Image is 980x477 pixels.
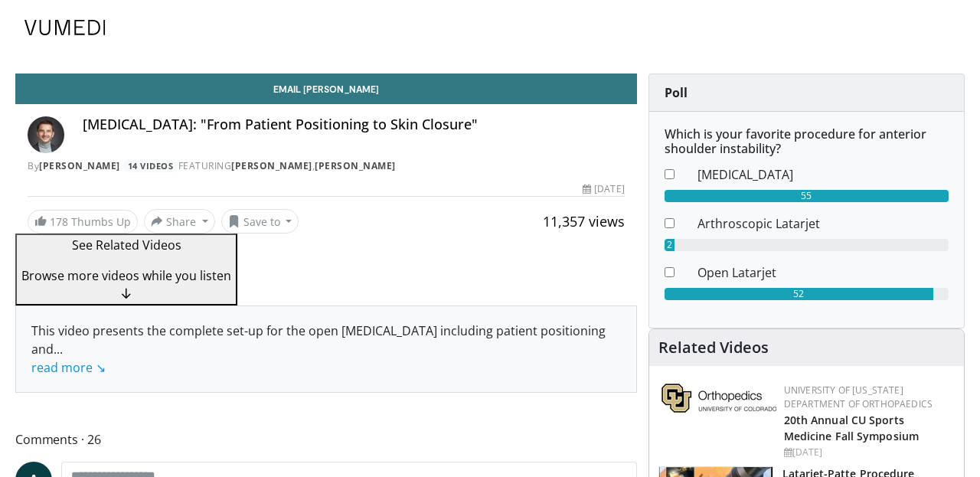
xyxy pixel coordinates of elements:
[24,20,106,35] img: VuMedi Logo
[221,209,299,234] button: Save to
[686,214,960,233] dd: Arthroscopic Latarjet
[15,74,637,104] a: Email [PERSON_NAME]
[83,116,625,133] h4: [MEDICAL_DATA]: "From Patient Positioning to Skin Closure"
[583,182,624,196] div: [DATE]
[665,288,933,300] div: 52
[21,236,231,254] p: See Related Videos
[15,430,637,449] span: Comments 26
[784,384,933,410] a: University of [US_STATE] Department of Orthopaedics
[21,267,231,284] span: Browse more videos while you listen
[665,84,688,101] strong: Poll
[658,338,769,357] h4: Related Videos
[686,263,960,282] dd: Open Latarjet
[15,234,237,305] button: See Related Videos Browse more videos while you listen
[144,209,215,234] button: Share
[665,190,949,202] div: 55
[665,127,949,156] h6: Which is your favorite procedure for anterior shoulder instability?
[543,212,625,230] span: 11,357 views
[28,159,625,173] div: By FEATURING ,
[784,413,919,443] a: 20th Annual CU Sports Medicine Fall Symposium
[28,116,64,153] img: Avatar
[50,214,68,229] span: 178
[122,159,178,172] a: 14 Videos
[31,359,106,376] a: read more ↘
[28,210,138,234] a: 178 Thumbs Up
[661,384,776,413] img: 355603a8-37da-49b6-856f-e00d7e9307d3.png.150x105_q85_autocrop_double_scale_upscale_version-0.2.png
[39,159,120,172] a: [PERSON_NAME]
[31,322,621,377] div: This video presents the complete set-up for the open [MEDICAL_DATA] including patient positioning...
[686,165,960,184] dd: [MEDICAL_DATA]
[784,446,952,459] div: [DATE]
[315,159,396,172] a: [PERSON_NAME]
[231,159,312,172] a: [PERSON_NAME]
[665,239,675,251] div: 2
